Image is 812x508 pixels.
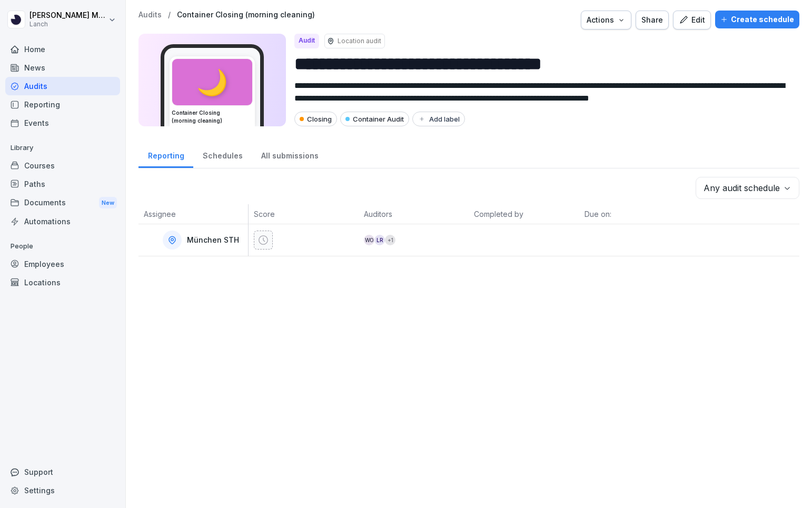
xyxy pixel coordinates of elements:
p: Lanch [29,21,106,28]
div: Share [641,14,663,26]
div: + 1 [385,235,395,245]
div: Closing [294,112,337,126]
h3: Container Closing (morning cleaning) [172,109,253,125]
a: Automations [5,212,120,231]
p: München STH [187,236,239,245]
a: All submissions [252,141,328,168]
a: Schedules [193,141,252,168]
div: Add label [418,115,460,123]
a: Home [5,40,120,58]
th: Due on: [579,204,689,224]
button: Create schedule [715,11,799,28]
div: Actions [587,14,626,26]
a: Paths [5,175,120,193]
div: Support [5,463,120,481]
div: Edit [679,14,705,26]
a: Courses [5,156,120,175]
a: Events [5,114,120,132]
div: LR [374,235,385,245]
div: Container Audit [340,112,409,126]
div: Create schedule [720,14,794,25]
p: Assignee [144,208,243,220]
a: Employees [5,255,120,273]
a: Audits [5,77,120,95]
a: Container Closing (morning cleaning) [177,11,315,19]
div: 🌙 [172,59,252,105]
th: Auditors [359,204,469,224]
div: Audit [294,34,319,48]
button: Share [636,11,669,29]
div: WO [364,235,374,245]
div: Documents [5,193,120,213]
button: Actions [581,11,631,29]
a: Reporting [5,95,120,114]
p: Completed by [474,208,573,220]
a: Audits [138,11,162,19]
a: DocumentsNew [5,193,120,213]
a: Locations [5,273,120,292]
p: Score [254,208,353,220]
a: Reporting [138,141,193,168]
a: News [5,58,120,77]
a: Settings [5,481,120,500]
p: Library [5,140,120,156]
div: New [99,197,117,209]
button: Edit [673,11,711,29]
button: Add label [412,112,465,126]
p: / [168,11,171,19]
p: Location audit [338,36,381,46]
p: [PERSON_NAME] Meynert [29,11,106,20]
p: People [5,238,120,255]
